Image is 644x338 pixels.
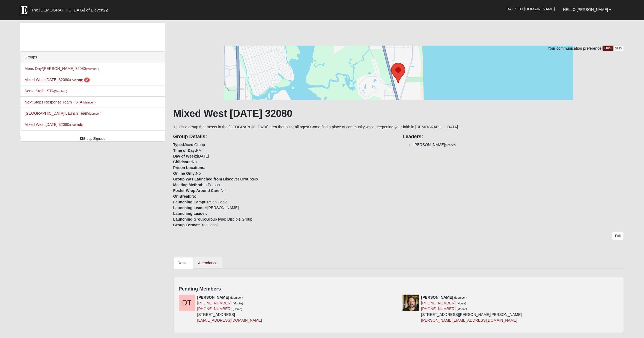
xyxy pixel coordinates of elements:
[548,46,603,51] span: Your communication preference:
[197,301,232,305] a: [PHONE_NUMBER]
[454,296,467,299] small: (Member)
[69,78,83,82] small: (Leader )
[173,177,253,181] strong: Group Was Launched from Discover Group:
[173,206,207,210] strong: Launching Leader:
[421,295,522,323] div: [STREET_ADDRESS][PERSON_NAME][PERSON_NAME]
[179,286,619,292] h4: Pending Members
[173,143,183,147] strong: Type:
[173,148,196,153] strong: Time of Day:
[502,2,559,16] a: Back to [DOMAIN_NAME]
[232,307,242,311] small: (Home)
[16,2,125,16] a: The [DEMOGRAPHIC_DATA] of Eleven22
[197,318,262,322] a: [EMAIL_ADDRESS][DOMAIN_NAME]
[197,307,232,311] a: [PHONE_NUMBER]
[421,318,517,322] a: [PERSON_NAME][EMAIL_ADDRESS][DOMAIN_NAME]
[25,66,99,71] a: Mens Day/[PERSON_NAME] 32080(Member )
[84,78,90,82] span: number of pending members
[20,52,165,63] div: Groups
[169,130,399,228] div: Mixed Group PM [DATE] No No No In Person No No San Pablo [PERSON_NAME] Group type: Disciple Group...
[173,217,206,221] strong: Launching Group:
[173,134,395,140] h4: Group Details:
[173,165,205,170] strong: Prison Locations:
[25,111,102,115] a: [GEOGRAPHIC_DATA] Launch Team(Member )
[173,194,192,198] strong: On Break:
[31,7,108,13] span: The [DEMOGRAPHIC_DATA] of Eleven22
[20,136,165,142] a: Group Signups
[88,112,101,115] small: (Member )
[173,183,204,187] strong: Meeting Method:
[173,160,192,164] strong: Childcare:
[197,295,229,300] strong: [PERSON_NAME]
[421,307,455,311] a: [PHONE_NUMBER]
[421,295,453,300] strong: [PERSON_NAME]
[82,101,96,104] small: (Member )
[54,90,67,93] small: (Member )
[19,5,30,16] img: Eleven22 logo
[86,67,99,70] small: (Member )
[445,143,456,147] small: (Leader)
[457,302,466,305] small: (Home)
[173,108,624,119] h1: Mixed West [DATE] 32080
[613,46,624,51] a: SMS
[173,171,196,176] strong: Online Only:
[197,295,262,323] div: [STREET_ADDRESS]
[603,46,614,51] a: Email
[25,89,67,93] a: Serve Staff - STA(Member )
[25,78,90,82] a: Mixed West [DATE] 32080(Leader) 2
[563,7,608,12] span: Hello [PERSON_NAME]
[413,142,624,148] li: [PERSON_NAME]
[559,3,616,16] a: Hello [PERSON_NAME]
[173,257,193,269] a: Roster
[402,134,624,140] h4: Leaders:
[173,188,221,193] strong: Foster Wrap Around Care:
[421,301,455,305] a: [PHONE_NUMBER]
[230,296,243,299] small: (Member)
[25,122,83,127] a: Mixed West [DATE] 32080(Leader)
[194,257,222,269] a: Attendance
[232,302,243,305] small: (Mobile)
[612,232,624,240] a: Edit
[25,100,96,104] a: Next Steps Response Team - STA(Member )
[173,223,200,227] strong: Group Format:
[173,200,210,204] strong: Launching Campus:
[457,307,467,311] small: (Mobile)
[173,154,197,158] strong: Day of Week:
[173,211,207,216] strong: Launching Leader:
[69,123,83,126] small: (Leader )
